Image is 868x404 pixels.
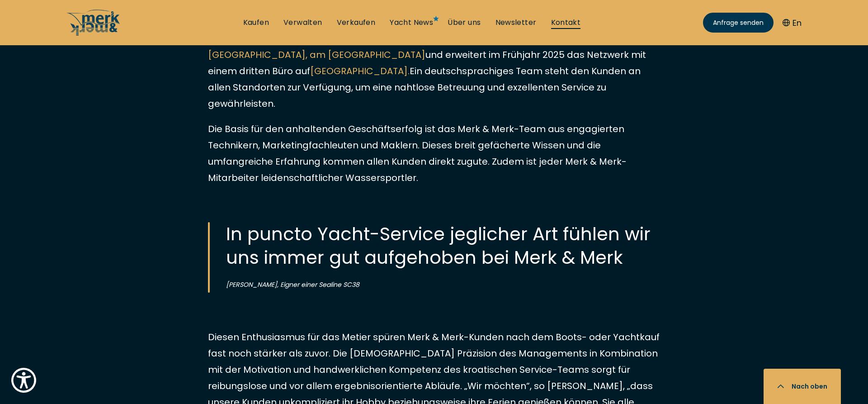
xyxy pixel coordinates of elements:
[283,18,322,28] a: Verwalten
[703,13,774,33] a: Anfrage senden
[243,18,269,28] a: Kaufen
[310,65,410,77] mark: [GEOGRAPHIC_DATA].
[208,121,660,186] p: Die Basis für den anhaltenden Geschäftserfolg ist das Merk & Merk-Team aus engagierten Technikern...
[226,222,660,269] p: In puncto Yacht-Service jeglicher Art fühlen wir uns immer gut aufgehoben bei Merk & Merk
[9,366,38,395] button: Show Accessibility Preferences
[208,30,660,112] p: Mit großer Freude eröffnet Merk & Merk im [PERSON_NAME] 2024 einen und erweitert im Frühjahr 2025...
[448,18,481,28] a: Über uns
[337,18,376,28] a: Verkaufen
[495,18,537,28] a: Newsletter
[226,280,359,289] em: [PERSON_NAME], Eigner einer Sealine SC38
[783,17,802,29] button: En
[551,18,581,28] a: Kontakt
[764,369,841,404] button: Nach oben
[390,18,433,28] a: Yacht News
[713,18,764,28] span: Anfrage senden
